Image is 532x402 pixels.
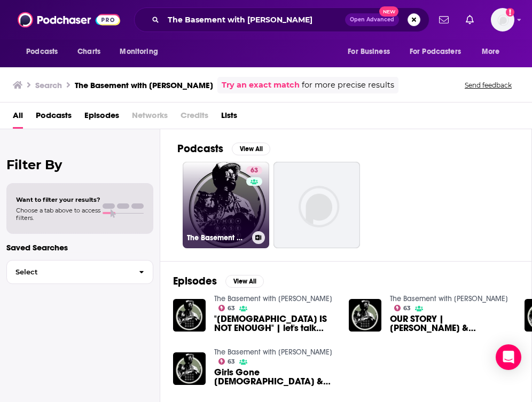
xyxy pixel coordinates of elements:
[225,275,264,288] button: View All
[474,42,513,62] button: open menu
[214,314,336,333] span: "[DEMOGRAPHIC_DATA] IS NOT ENOUGH" | let's talk marriage | The Basement w- [PERSON_NAME] The Base...
[120,44,158,59] span: Monitoring
[496,344,521,370] div: Open Intercom Messenger
[403,306,411,311] span: 63
[390,294,508,303] a: The Basement with Tim Ross
[435,11,453,29] a: Show notifications dropdown
[173,274,264,288] a: EpisodesView All
[218,358,236,365] a: 63
[228,359,235,364] span: 63
[246,166,262,175] a: 63
[187,233,248,242] h3: The Basement with [PERSON_NAME]
[214,294,332,303] a: The Basement with Tim Ross
[394,305,411,311] a: 63
[75,80,213,90] h3: The Basement with [PERSON_NAME]
[214,368,336,386] span: Girls Gone [DEMOGRAPHIC_DATA] & [PERSON_NAME]! | WHO put [PERSON_NAME] in POWER? | The Basement [...
[36,107,72,129] a: Podcasts
[84,107,119,129] a: Episodes
[6,242,153,253] p: Saved Searches
[302,79,394,91] span: for more precise results
[16,196,100,203] span: Want to filter your results?
[222,79,300,91] a: Try an exact match
[340,42,403,62] button: open menu
[35,80,62,90] h3: Search
[26,44,58,59] span: Podcasts
[183,162,269,248] a: 63The Basement with [PERSON_NAME]
[177,142,270,155] a: PodcastsView All
[177,142,223,155] h2: Podcasts
[13,107,23,129] a: All
[6,157,153,172] h2: Filter By
[403,42,476,62] button: open menu
[232,143,270,155] button: View All
[461,11,478,29] a: Show notifications dropdown
[350,17,394,22] span: Open Advanced
[214,348,332,357] a: The Basement with Tim Ross
[221,107,237,129] a: Lists
[214,314,336,333] a: "GOD IS NOT ENOUGH" | let's talk marriage | The Basement w- Tim Ross The Basement w- Tim Ross #014
[132,107,168,129] span: Networks
[379,6,398,17] span: New
[348,44,390,59] span: For Business
[491,8,514,31] button: Show profile menu
[214,368,336,386] a: Girls Gone Bible & Tim Ross! | WHO put JEZEBEL in POWER? | The Basement Tim Ross
[390,314,512,333] a: OUR STORY | Tim & Juliette Ross | The Basement w- Tim Ross #039
[390,314,512,333] span: OUR STORY | [PERSON_NAME] & [PERSON_NAME] | The Basement w- [PERSON_NAME] #039
[506,8,514,17] svg: Add a profile image
[77,44,100,59] span: Charts
[491,8,514,31] span: Logged in as sschroeder
[410,44,461,59] span: For Podcasters
[349,299,381,332] img: OUR STORY | Tim & Juliette Ross | The Basement w- Tim Ross #039
[173,274,217,288] h2: Episodes
[163,11,345,28] input: Search podcasts, credits, & more...
[345,13,399,26] button: Open AdvancedNew
[173,352,206,385] img: Girls Gone Bible & Tim Ross! | WHO put JEZEBEL in POWER? | The Basement Tim Ross
[181,107,208,129] span: Credits
[134,7,429,32] div: Search podcasts, credits, & more...
[482,44,500,59] span: More
[6,260,153,284] button: Select
[112,42,171,62] button: open menu
[173,299,206,332] img: "GOD IS NOT ENOUGH" | let's talk marriage | The Basement w- Tim Ross The Basement w- Tim Ross #014
[71,42,107,62] a: Charts
[251,165,258,176] span: 63
[228,306,235,311] span: 63
[491,8,514,31] img: User Profile
[218,305,236,311] a: 63
[19,42,72,62] button: open menu
[7,269,130,275] span: Select
[461,81,515,90] button: Send feedback
[18,10,120,30] img: Podchaser - Follow, Share and Rate Podcasts
[16,207,100,222] span: Choose a tab above to access filters.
